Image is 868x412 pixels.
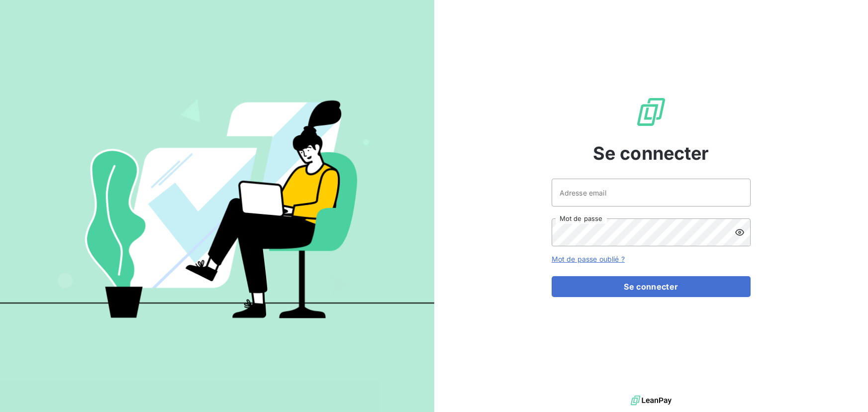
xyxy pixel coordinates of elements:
[593,140,709,167] span: Se connecter
[552,276,751,297] button: Se connecter
[635,96,667,128] img: Logo LeanPay
[552,255,625,263] a: Mot de passe oublié ?
[552,179,751,206] input: placeholder
[631,393,672,408] img: logo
